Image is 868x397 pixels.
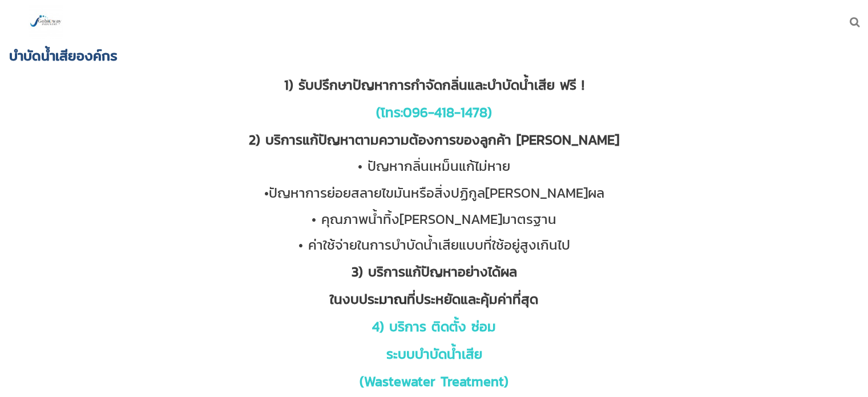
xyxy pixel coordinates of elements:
[403,102,487,122] a: 096-418-1478
[9,45,118,66] span: บําบัดน้ำเสียองค์กร
[298,235,570,255] span: • ค่าใช้จ่ายในการบำบัดน้ำเสียแบบที่ใช้อยู่สูงเกินไป
[264,183,269,203] span: •
[330,289,538,309] span: ในงบปร ที่ประหยัดและคุ้มค่าที่สุด
[376,102,492,122] span: (โทร: )
[360,371,508,391] span: (Wastewater Treatment)
[284,75,584,95] span: 1) รับปรึกษาปัญหาการกำจัดกลิ่นและบำบัดน้ำเสีย ฟรี !
[249,130,619,150] span: 2) บริการแก้ปัญหาตามความต้องการของลูกค้า [PERSON_NAME]
[312,209,556,229] span: • คุณภาพน้ำทิ้ง[PERSON_NAME]มาตรฐาน
[269,183,604,203] span: ปัญหาการย่อยสลายไขมัน
[352,262,517,282] span: 3) บริการแก้ปัญหาอย่างได้ผล
[386,344,482,364] span: ระบบบำบัดน้ำเสีย
[29,5,63,39] img: large-1644130236041.jpg
[374,289,407,309] span: ะมาณ
[372,316,496,336] span: 4) บริการ ติดตั้ง ซ่อม
[358,156,510,176] span: • ปัญหากลิ่นเหม็นแก้ไม่หาย
[411,183,604,203] span: หรือสิ่งปฏิกูล[PERSON_NAME]ผล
